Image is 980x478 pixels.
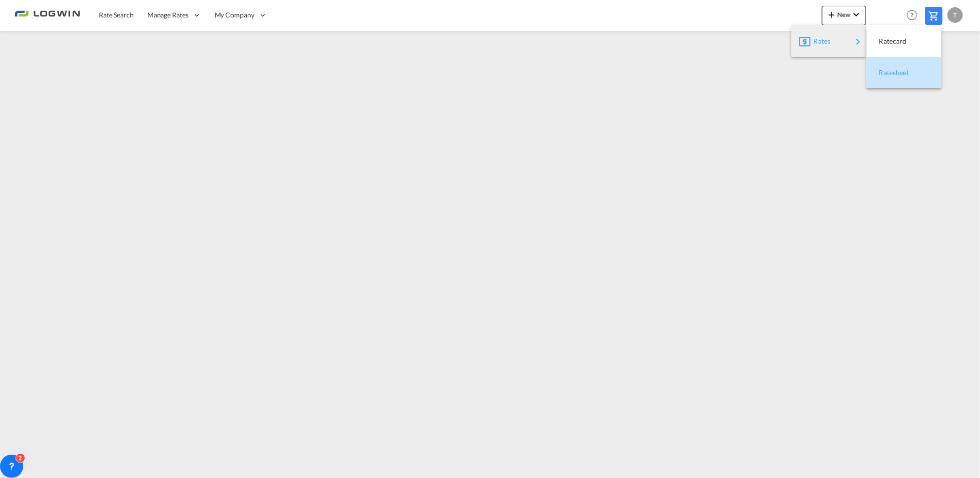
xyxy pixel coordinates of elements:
[879,63,890,82] span: Ratesheet
[879,32,890,51] span: Ratecard
[814,32,825,51] span: Rates
[874,29,934,53] div: Ratecard
[874,61,934,85] div: Ratesheet
[853,36,864,48] md-icon: icon-chevron-right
